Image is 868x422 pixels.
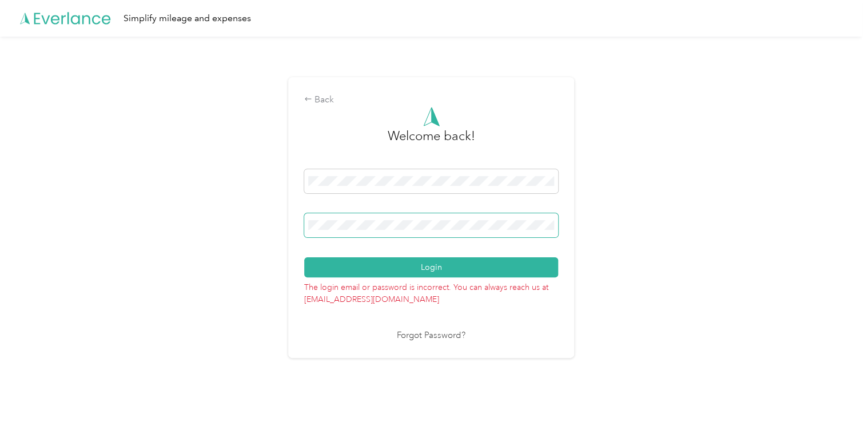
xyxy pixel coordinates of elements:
[304,93,558,107] div: Back
[388,126,475,157] h3: greeting
[304,257,558,277] button: Login
[124,11,251,26] div: Simplify mileage and expenses
[397,329,465,343] a: Forgot Password?
[304,277,558,305] p: The login email or password is incorrect. You can always reach us at [EMAIL_ADDRESS][DOMAIN_NAME]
